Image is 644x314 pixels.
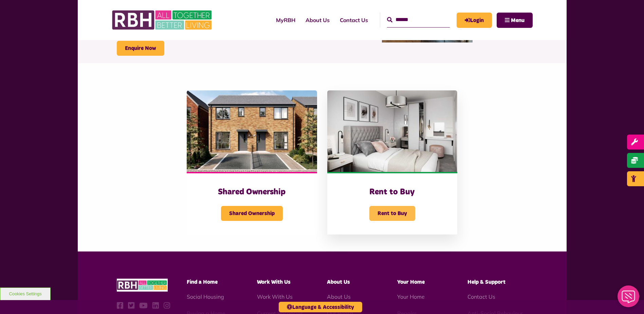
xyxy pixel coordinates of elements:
[112,7,214,33] img: RBH
[467,293,495,300] a: Contact Us
[387,13,450,27] input: Search
[369,206,415,221] span: Rent to Buy
[511,18,525,23] span: Menu
[327,279,350,285] span: About Us
[467,279,505,285] span: Help & Support
[457,13,492,28] a: MyRBH
[300,11,335,29] a: About Us
[613,283,644,314] iframe: Netcall Web Assistant for live chat
[187,90,317,234] a: Shared Ownership Shared Ownership
[117,279,168,292] img: RBH
[397,293,425,300] a: Your Home
[117,41,164,56] a: Enquire Now
[497,13,533,28] button: Navigation
[279,302,362,312] button: Language & Accessibility
[257,293,293,300] a: Work With Us
[187,90,317,172] img: Cottons Resized
[271,11,300,29] a: MyRBH
[341,187,444,197] h3: Rent to Buy
[257,279,291,285] span: Work With Us
[327,293,351,300] a: About Us
[335,11,373,29] a: Contact Us
[200,187,303,197] h3: Shared Ownership
[221,206,283,221] span: Shared Ownership
[397,279,425,285] span: Your Home
[327,90,457,172] img: Bedroom Cottons
[187,279,218,285] span: Find a Home
[327,90,457,234] a: Rent to Buy Rent to Buy
[187,293,224,300] a: Social Housing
